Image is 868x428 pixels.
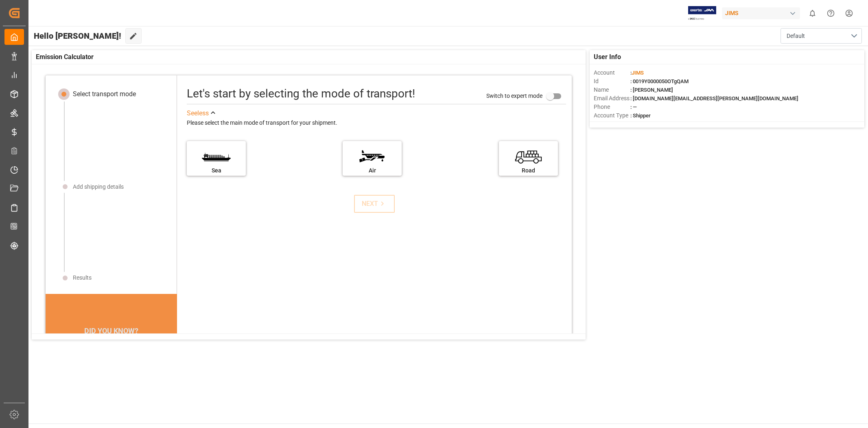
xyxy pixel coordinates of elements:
[632,70,644,76] span: JIMS
[594,111,630,120] span: Account Type
[362,199,387,209] div: NEXT
[630,70,644,76] span: :
[594,103,630,111] span: Phone
[630,87,673,93] span: : [PERSON_NAME]
[722,5,803,21] button: JIMS
[787,32,805,40] span: Default
[594,86,630,94] span: Name
[630,113,651,119] span: : Shipper
[354,195,395,213] button: NEXT
[594,68,630,77] span: Account
[34,28,121,44] span: Hello [PERSON_NAME]!
[822,4,840,22] button: Help Center
[73,274,92,282] div: Results
[630,104,637,110] span: : —
[486,92,542,99] span: Switch to expert mode
[594,77,630,86] span: Id
[73,89,136,99] div: Select transport mode
[187,85,415,102] div: Let's start by selecting the mode of transport!
[503,166,554,175] div: Road
[688,6,716,20] img: Exertis%20JAM%20-%20Email%20Logo.jpg_1722504956.jpg
[594,52,621,62] span: User Info
[187,108,209,118] div: See less
[722,7,800,19] div: JIMS
[46,322,177,340] div: DID YOU KNOW?
[630,95,798,101] span: : [DOMAIN_NAME][EMAIL_ADDRESS][PERSON_NAME][DOMAIN_NAME]
[630,78,689,84] span: : 0019Y0000050OTgQAM
[594,94,630,103] span: Email Address
[73,183,124,191] div: Add shipping details
[191,166,242,175] div: Sea
[781,28,862,44] button: open menu
[347,166,398,175] div: Air
[187,118,566,128] div: Please select the main mode of transport for your shipment.
[36,52,94,62] span: Emission Calculator
[803,4,822,22] button: show 0 new notifications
